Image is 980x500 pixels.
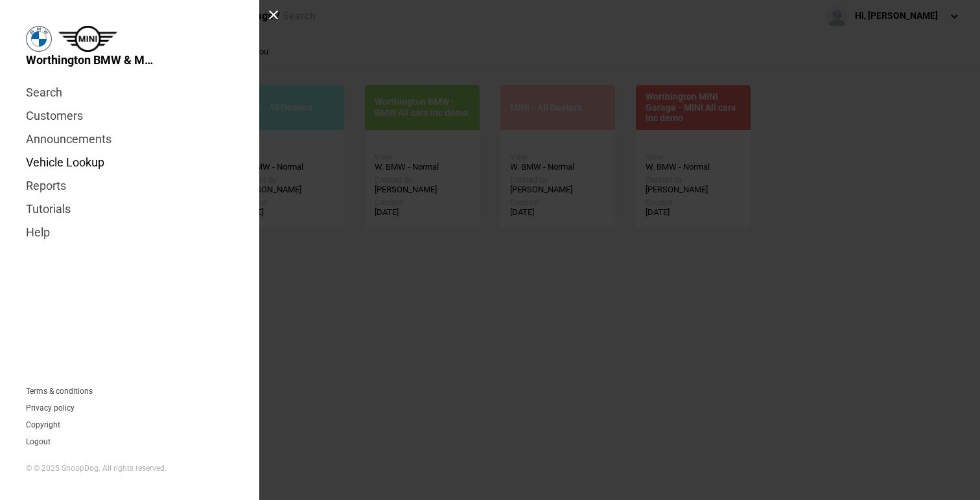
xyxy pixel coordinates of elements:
img: bmw.png [26,26,52,52]
a: Reports [26,174,233,198]
a: Copyright [26,421,60,429]
button: Logout [26,438,51,446]
a: Tutorials [26,198,233,221]
img: mini.png [58,26,117,52]
a: Customers [26,104,233,128]
a: Terms & conditions [26,387,93,395]
a: Help [26,221,233,244]
div: © © 2025 SnoopDog. All rights reserved. [26,463,233,474]
a: Announcements [26,128,233,151]
a: Search [26,81,233,104]
a: Vehicle Lookup [26,151,233,174]
span: Worthington BMW & MINI Garage [26,52,156,68]
a: Privacy policy [26,404,75,412]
